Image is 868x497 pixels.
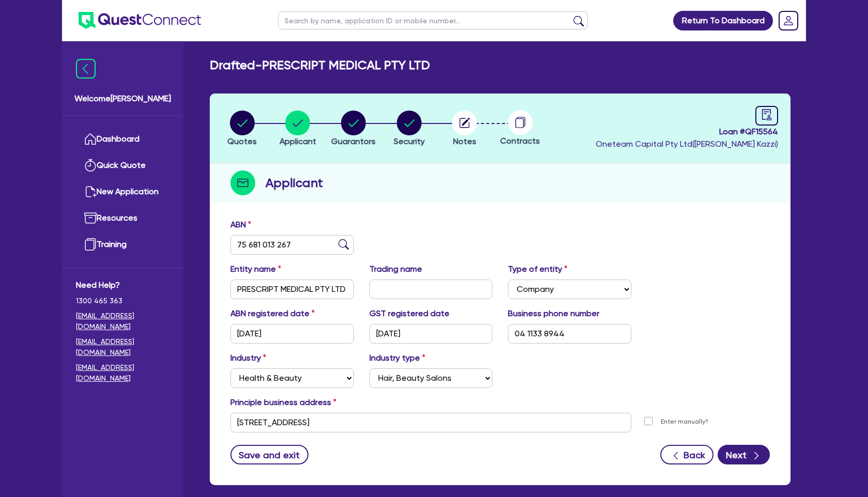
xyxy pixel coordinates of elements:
[266,174,323,192] h2: Applicant
[230,170,255,195] img: step-icon
[393,110,425,148] button: Security
[79,12,201,29] img: quest-connect-logo-blue
[76,336,169,358] a: [EMAIL_ADDRESS][DOMAIN_NAME]
[369,352,425,364] label: Industry type
[230,263,281,275] label: Entity name
[453,136,476,146] span: Notes
[76,59,96,79] img: icon-menu-close
[331,110,376,148] button: Guarantors
[596,139,778,149] span: Oneteam Capital Pty Ltd ( [PERSON_NAME] Kazzi )
[84,185,97,198] img: new-application
[76,179,169,205] a: New Application
[84,212,97,224] img: resources
[210,58,430,73] h2: Drafted - PRESCRIPT MEDICAL PTY LTD
[230,324,354,344] input: DD / MM / YYYY
[74,92,171,105] span: Welcome [PERSON_NAME]
[76,362,169,384] a: [EMAIL_ADDRESS][DOMAIN_NAME]
[84,159,97,172] img: quick-quote
[230,352,266,364] label: Industry
[76,231,169,258] a: Training
[331,136,376,146] span: Guarantors
[508,263,567,275] label: Type of entity
[84,238,97,251] img: training
[76,310,169,332] a: [EMAIL_ADDRESS][DOMAIN_NAME]
[230,307,315,320] label: ABN registered date
[369,324,493,344] input: DD / MM / YYYY
[279,110,317,148] button: Applicant
[278,11,588,29] input: Search by name, application ID or mobile number...
[227,136,257,146] span: Quotes
[280,136,316,146] span: Applicant
[508,307,599,320] label: Business phone number
[761,109,772,120] span: audit
[76,205,169,231] a: Resources
[394,136,425,146] span: Security
[673,11,773,30] a: Return To Dashboard
[452,110,477,148] button: Notes
[76,126,169,152] a: Dashboard
[76,296,169,306] span: 1300 465 363
[230,219,251,231] label: ABN
[500,136,540,146] span: Contracts
[369,263,422,275] label: Trading name
[596,126,778,138] span: Loan # QF15564
[775,7,802,34] a: Dropdown toggle
[661,417,708,427] label: Enter manually?
[369,307,450,320] label: GST registered date
[76,279,169,291] span: Need Help?
[230,396,336,409] label: Principle business address
[76,152,169,179] a: Quick Quote
[230,445,308,464] button: Save and exit
[660,445,714,464] button: Back
[227,110,257,148] button: Quotes
[338,239,349,250] img: abn-lookup icon
[718,445,770,464] button: Next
